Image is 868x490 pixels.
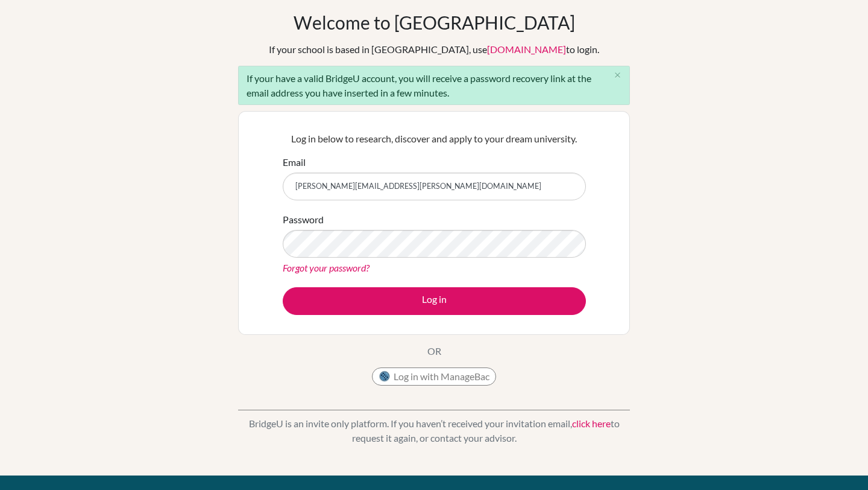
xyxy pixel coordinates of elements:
i: close [613,71,622,80]
button: Log in [283,287,586,315]
label: Email [283,155,306,170]
button: Close [605,66,629,84]
p: BridgeU is an invite only platform. If you haven’t received your invitation email, to request it ... [238,416,630,445]
a: Forgot your password? [283,262,370,273]
div: If your have a valid BridgeU account, you will receive a password recovery link at the email addr... [238,66,630,105]
p: OR [427,344,441,358]
div: If your school is based in [GEOGRAPHIC_DATA], use to login. [269,42,599,57]
h1: Welcome to [GEOGRAPHIC_DATA] [294,11,575,33]
button: Log in with ManageBac [372,367,496,386]
a: [DOMAIN_NAME] [487,43,566,55]
label: Password [283,212,324,227]
a: click here [572,418,611,429]
p: Log in below to research, discover and apply to your dream university. [283,132,586,146]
